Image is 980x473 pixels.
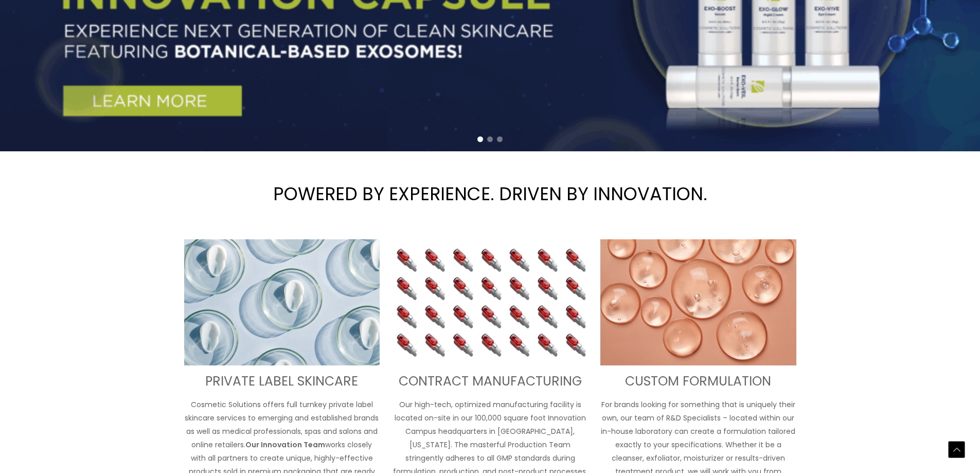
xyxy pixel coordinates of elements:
img: turnkey private label skincare [184,239,380,366]
h3: CONTRACT MANUFACTURING [392,373,588,390]
img: Custom Formulation [600,239,796,366]
span: Go to slide 2 [487,136,493,142]
span: Go to slide 3 [497,136,503,142]
h3: CUSTOM FORMULATION [600,373,796,390]
strong: Our Innovation Team [245,440,325,450]
h3: PRIVATE LABEL SKINCARE [184,373,380,390]
span: Go to slide 1 [477,136,483,142]
img: Contract Manufacturing [392,239,588,366]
